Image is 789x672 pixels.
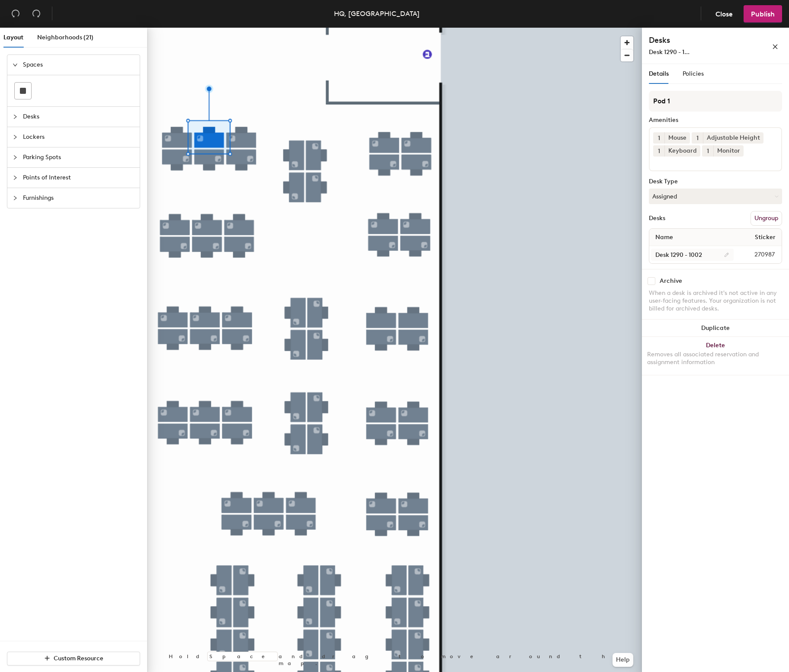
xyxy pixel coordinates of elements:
[642,320,789,337] button: Duplicate
[708,5,740,22] button: Close
[647,351,784,366] div: Removes all associated reservation and assignment information
[772,44,778,50] span: close
[649,48,690,56] span: Desk 1290 - 1...
[649,117,782,124] div: Amenities
[653,145,664,157] button: 1
[651,249,734,261] input: Unnamed desk
[658,147,660,156] span: 1
[744,5,782,22] button: Publish
[713,145,744,157] div: Monitor
[7,5,24,22] button: Undo (⌘ + Z)
[13,114,18,119] span: collapsed
[23,55,135,75] span: Spaces
[715,10,733,18] span: Close
[13,195,18,201] span: collapsed
[13,155,18,160] span: collapsed
[692,132,703,144] button: 1
[649,215,665,222] div: Desks
[7,652,140,666] button: Custom Resource
[23,147,135,167] span: Parking Spots
[751,230,780,245] span: Sticker
[13,62,18,67] span: expanded
[23,188,135,208] span: Furnishings
[649,189,782,204] button: Assigned
[696,134,699,143] span: 1
[23,107,135,127] span: Desks
[702,145,713,157] button: 1
[683,70,704,77] span: Policies
[13,134,18,140] span: collapsed
[23,127,135,147] span: Lockers
[660,278,682,285] div: Archive
[751,10,775,18] span: Publish
[658,134,660,143] span: 1
[649,178,782,185] div: Desk Type
[649,70,669,77] span: Details
[664,145,700,157] div: Keyboard
[334,8,420,19] div: HQ, [GEOGRAPHIC_DATA]
[664,132,690,144] div: Mouse
[703,132,763,144] div: Adjustable Height
[649,35,744,46] h4: Desks
[11,9,20,18] span: undo
[653,132,664,144] button: 1
[734,250,780,259] span: 270987
[28,5,45,22] button: Redo (⌘ + ⇧ + Z)
[13,175,18,180] span: collapsed
[3,34,23,41] span: Layout
[642,337,789,375] button: DeleteRemoves all associated reservation and assignment information
[649,289,782,313] div: When a desk is archived it's not active in any user-facing features. Your organization is not bil...
[751,211,782,226] button: Ungroup
[651,230,677,245] span: Name
[37,34,93,41] span: Neighborhoods (21)
[613,653,633,667] button: Help
[23,168,135,188] span: Points of Interest
[54,655,103,662] span: Custom Resource
[707,147,709,156] span: 1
